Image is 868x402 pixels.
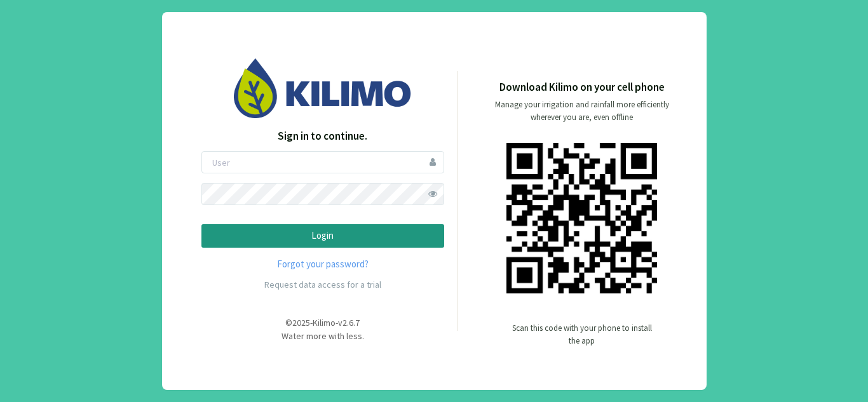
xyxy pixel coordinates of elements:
[512,322,652,347] p: Scan this code with your phone to install the app
[234,58,412,117] img: Image
[310,317,313,328] span: -
[201,224,444,248] button: Login
[484,98,680,124] p: Manage your irrigation and rainfall more efficiently wherever you are, even offline
[281,330,364,342] span: Water more with less.
[499,79,665,96] p: Download Kilimo on your cell phone
[264,279,381,290] a: Request data access for a trial
[313,317,336,328] span: Kilimo
[338,317,360,328] span: v2.6.7
[336,317,338,328] span: -
[201,151,444,173] input: User
[212,229,433,243] p: Login
[201,128,444,145] p: Sign in to continue.
[292,317,310,328] span: 2025
[201,257,444,272] a: Forgot your password?
[285,317,292,328] span: ©
[506,143,657,293] img: qr code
